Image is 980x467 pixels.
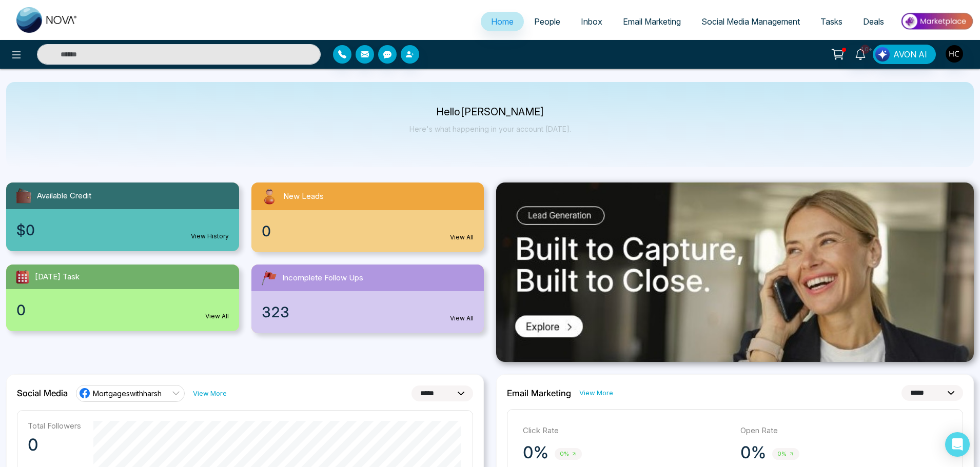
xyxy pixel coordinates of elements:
a: View More [579,388,613,398]
a: Social Media Management [691,12,810,31]
p: 0 [28,435,81,455]
a: View All [450,233,474,242]
h2: Email Marketing [507,388,571,398]
span: Mortgageswithharsh [93,389,162,398]
a: Inbox [571,12,613,31]
span: 0 [262,220,271,242]
span: 0 [16,299,26,321]
a: People [524,12,571,31]
span: Home [491,16,514,27]
img: todayTask.svg [14,269,31,285]
p: Hello [PERSON_NAME] [409,108,571,116]
p: 0% [523,442,548,463]
span: Deals [863,16,884,27]
p: Here's what happening in your account [DATE]. [409,125,571,133]
img: availableCredit.svg [14,187,33,205]
p: 0% [740,442,766,463]
a: Home [481,12,524,31]
span: $0 [16,219,35,241]
span: Inbox [581,16,602,27]
img: followUps.svg [260,269,278,287]
img: newLeads.svg [260,187,279,206]
span: 323 [262,301,289,323]
span: New Leads [283,191,324,202]
span: Available Credit [37,190,91,202]
span: Social Media Management [701,16,800,27]
a: 10+ [848,45,873,63]
span: [DATE] Task [35,271,80,283]
a: View All [450,314,474,323]
span: Incomplete Follow Ups [282,272,363,284]
a: View More [193,389,227,398]
img: . [496,182,974,362]
span: People [534,16,560,27]
span: AVON AI [893,48,927,60]
a: Tasks [810,12,853,31]
a: Deals [853,12,894,31]
p: Open Rate [740,425,948,437]
p: Click Rate [523,425,730,437]
a: Incomplete Follow Ups323View All [245,265,491,333]
div: Open Intercom Messenger [945,432,970,457]
a: View All [205,312,229,321]
a: View History [191,232,229,241]
span: 10+ [860,45,870,54]
p: Total Followers [28,421,81,431]
span: 0% [555,448,582,460]
img: Nova CRM Logo [16,7,78,33]
img: Market-place.gif [899,10,974,33]
span: Email Marketing [623,16,681,27]
span: Tasks [820,16,842,27]
a: New Leads0View All [245,182,491,252]
h2: Social Media [17,388,68,398]
button: AVON AI [873,45,936,64]
img: User Avatar [946,45,963,63]
span: 0% [772,448,799,460]
img: Lead Flow [875,47,890,62]
a: Email Marketing [613,12,691,31]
